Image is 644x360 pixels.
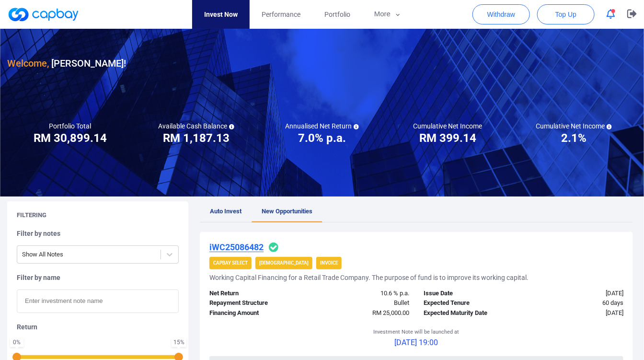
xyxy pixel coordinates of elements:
p: Investment Note will be launched at [374,328,460,337]
h3: 2.1% [561,130,586,146]
div: Expected Tenure [416,298,523,308]
div: 15 % [173,339,184,345]
button: Top Up [537,4,595,24]
h5: Cumulative Net Income [536,122,612,130]
h5: Filter by notes [17,229,179,238]
input: Enter investment note name [17,290,179,313]
h5: Filtering [17,211,46,220]
h3: 7.0% p.a. [298,130,346,146]
div: Repayment Structure [202,298,309,308]
h5: Working Capital Financing for a Retail Trade Company. The purpose of fund is to improve its worki... [209,273,529,282]
div: 10.6 % p.a. [310,289,416,299]
h5: Filter by name [17,273,179,282]
button: Withdraw [472,4,530,24]
div: Financing Amount [202,308,309,318]
h3: RM 399.14 [419,130,476,146]
strong: [DEMOGRAPHIC_DATA] [259,260,309,266]
strong: CapBay Select [213,260,248,266]
h5: Return [17,323,179,331]
div: 60 days [524,298,631,308]
div: Net Return [202,289,309,299]
div: [DATE] [524,289,631,299]
span: Top Up [555,10,576,19]
h3: RM 30,899.14 [34,130,107,146]
span: Auto Invest [210,208,241,215]
h5: Portfolio Total [49,122,91,130]
div: Issue Date [416,289,523,299]
span: New Opportunities [262,208,312,215]
h3: [PERSON_NAME] ! [7,56,126,71]
strong: Invoice [320,260,338,266]
h5: Annualised Net Return [285,122,359,130]
span: Welcome, [7,58,49,69]
div: 0 % [12,339,22,345]
span: Portfolio [324,9,350,20]
div: [DATE] [524,308,631,318]
span: RM 25,000.00 [372,309,409,316]
h3: RM 1,187.13 [163,130,230,146]
h5: Available Cash Balance [158,122,234,130]
h5: Cumulative Net Income [414,122,483,130]
div: Expected Maturity Date [416,308,523,318]
u: iWC25086482 [209,242,264,252]
span: Performance [262,9,300,20]
div: Bullet [310,298,416,308]
p: [DATE] 19:00 [374,337,460,349]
